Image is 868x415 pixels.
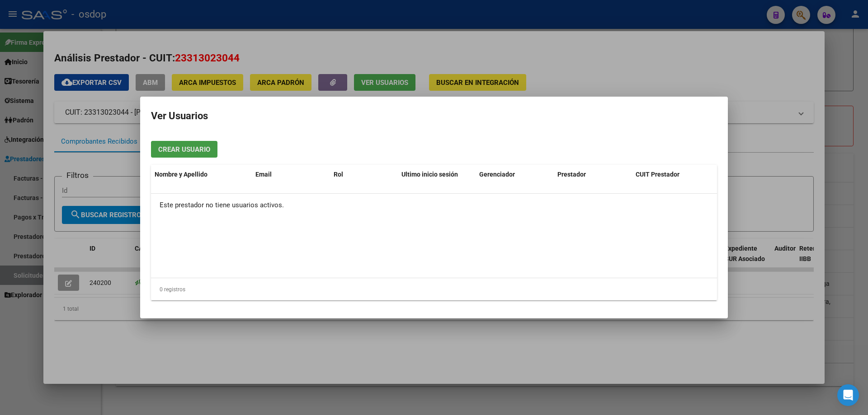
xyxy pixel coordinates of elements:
span: Rol [334,171,343,178]
datatable-header-cell: Gerenciador [476,165,554,184]
datatable-header-cell: Email [252,165,330,184]
span: CUIT Prestador [636,171,679,178]
span: Prestador [557,171,586,178]
span: Nombre y Apellido [155,171,208,178]
datatable-header-cell: Ultimo inicio sesión [398,165,476,184]
span: Email [255,171,272,178]
datatable-header-cell: Nombre y Apellido [151,165,252,184]
button: Crear Usuario [151,141,217,158]
div: Open Intercom Messenger [837,384,859,406]
h2: Ver Usuarios [151,107,717,125]
datatable-header-cell: Rol [330,165,398,184]
div: 0 registros [151,278,717,301]
datatable-header-cell: Prestador [554,165,632,184]
div: Este prestador no tiene usuarios activos. [151,194,717,216]
span: Gerenciador [479,171,515,178]
span: Ultimo inicio sesión [401,171,458,178]
span: Crear Usuario [158,145,210,154]
datatable-header-cell: CUIT Prestador [632,165,710,184]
